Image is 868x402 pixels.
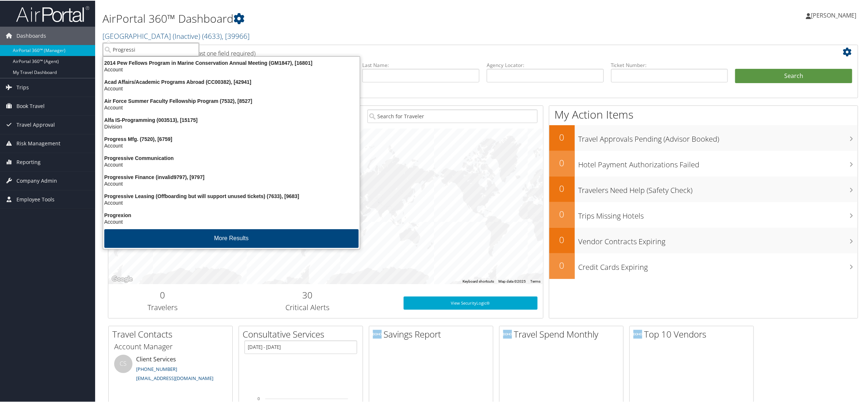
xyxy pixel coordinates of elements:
[16,26,46,44] span: Dashboards
[99,104,364,110] div: Account
[99,135,364,142] div: Progress Mfg. (7520), [6759]
[373,329,382,338] img: domo-logo.png
[16,190,55,208] span: Employee Tools
[579,206,858,220] h3: Trips Missing Hotels
[99,142,364,148] div: Account
[633,327,753,340] h2: Top 10 Vendors
[103,42,199,56] input: Search Accounts
[258,396,260,400] tspan: 0
[104,228,359,247] button: More Results
[222,302,393,312] h3: Critical Alerts
[110,274,134,283] img: Google
[549,106,858,122] h1: My Action Items
[16,171,57,189] span: Company Admin
[16,115,55,133] span: Travel Approval
[16,96,45,115] span: Book Travel
[549,156,575,168] h2: 0
[114,341,227,351] h3: Account Manager
[806,4,864,26] a: [PERSON_NAME]
[16,134,60,152] span: Risk Management
[99,59,364,66] div: 2014 Pew Fellows Program in Marine Conservation Annual Meeting (GM1847), [16801]
[99,78,364,85] div: Acad Affairs/Academic Programs Abroad (CC00382), [42941]
[499,279,526,283] span: Map data ©2025
[99,161,364,167] div: Account
[735,68,852,83] button: Search
[136,365,177,372] a: [PHONE_NUMBER]
[549,150,858,176] a: 0Hotel Payment Authorizations Failed
[202,30,222,40] span: ( 4633 )
[186,49,255,57] span: (at least one field required)
[579,232,858,246] h3: Vendor Contracts Expiring
[112,327,232,340] h2: Travel Contacts
[102,30,250,40] a: [GEOGRAPHIC_DATA] (Inactive)
[579,258,858,272] h3: Credit Cards Expiring
[16,5,89,22] img: airportal-logo.png
[579,130,858,144] h3: Travel Approvals Pending (Advisor Booked)
[99,154,364,161] div: Progressive Communication
[99,85,364,91] div: Account
[503,327,623,340] h2: Travel Spend Monthly
[579,181,858,195] h3: Travelers Need Help (Safety Check)
[463,278,494,283] button: Keyboard shortcuts
[114,354,132,372] div: CS
[111,354,231,384] li: Client Services
[362,61,479,68] label: Last Name:
[99,218,364,224] div: Account
[373,327,493,340] h2: Savings Report
[99,66,364,72] div: Account
[222,30,250,40] span: , [ 39966 ]
[110,274,134,283] a: Open this area in Google Maps (opens a new window)
[549,227,858,253] a: 0Vendor Contracts Expiring
[549,201,858,227] a: 0Trips Missing Hotels
[16,78,29,96] span: Trips
[579,155,858,169] h3: Hotel Payment Authorizations Failed
[114,302,212,312] h3: Travelers
[367,109,538,122] input: Search for Traveler
[114,288,212,301] h2: 0
[487,61,604,68] label: Agency Locator:
[549,182,575,194] h2: 0
[16,152,41,171] span: Reporting
[549,253,858,278] a: 0Credit Cards Expiring
[99,97,364,104] div: Air Force Summer Faculty Fellowship Program (7532), [8527]
[99,173,364,180] div: Progressive Finance (invalid9797), [9797]
[99,199,364,205] div: Account
[99,211,364,218] div: Progrexion
[114,45,790,58] h2: Airtinerary Lookup
[99,116,364,123] div: Alfa IS-Programming (003513), [15175]
[549,258,575,271] h2: 0
[611,61,728,68] label: Ticket Number:
[222,288,393,301] h2: 30
[102,10,610,26] h1: AirPortal 360™ Dashboard
[99,180,364,186] div: Account
[549,207,575,220] h2: 0
[549,176,858,201] a: 0Travelers Need Help (Safety Check)
[549,233,575,245] h2: 0
[136,374,213,381] a: [EMAIL_ADDRESS][DOMAIN_NAME]
[99,123,364,129] div: Division
[531,279,541,283] a: Terms (opens in new tab)
[243,327,363,340] h2: Consultative Services
[811,11,856,19] span: [PERSON_NAME]
[99,192,364,199] div: Progressive Leasing (Offboarding but will support unused tickets) (7633), [9683]
[404,296,538,309] a: View SecurityLogic®
[503,329,512,338] img: domo-logo.png
[549,130,575,143] h2: 0
[549,124,858,150] a: 0Travel Approvals Pending (Advisor Booked)
[633,329,642,338] img: domo-logo.png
